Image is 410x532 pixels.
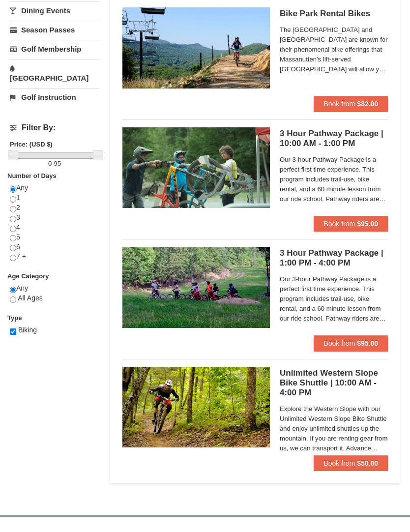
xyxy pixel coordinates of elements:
[7,272,49,280] strong: Age Category
[323,339,355,347] span: Book from
[314,455,388,471] button: Book from $50.00
[18,294,43,302] span: All Ages
[357,220,378,228] strong: $95.00
[10,123,99,132] h4: Filter By:
[314,335,388,351] button: Book from $95.00
[54,160,61,167] span: 95
[280,368,388,398] h5: Unlimited Western Slope Bike Shuttle | 10:00 AM - 4:00 PM
[7,314,22,322] strong: Type
[280,25,388,74] span: The [GEOGRAPHIC_DATA] and [GEOGRAPHIC_DATA] are known for their phenomenal bike offerings that Ma...
[10,40,99,58] a: Golf Membership
[280,274,388,324] span: Our 3-hour Pathway Package is a perfect first time experience. This program includes trail-use, b...
[10,88,99,106] a: Golf Instruction
[323,459,355,467] span: Book from
[10,159,99,169] label: -
[48,160,52,167] span: 0
[10,59,99,87] a: [GEOGRAPHIC_DATA]
[280,248,388,268] h5: 3 Hour Pathway Package | 1:00 PM - 4:00 PM
[10,1,99,20] a: Dining Events
[357,459,378,467] strong: $50.00
[18,326,37,334] span: Biking
[10,141,53,148] strong: Price: (USD $)
[10,284,99,313] div: Any
[314,96,388,112] button: Book from $82.00
[357,339,378,347] strong: $95.00
[10,183,99,271] div: Any 1 2 3 4 5 6 7 +
[280,155,388,204] span: Our 3-hour Pathway Package is a perfect first time experience. This program includes trail-use, b...
[280,129,388,148] h5: 3 Hour Pathway Package | 10:00 AM - 1:00 PM
[280,404,388,453] span: Explore the Western Slope with our Unlimited Western Slope Bike Shuttle and enjoy unlimited shutt...
[122,247,270,327] img: 6619923-43-a0aa2a2a.jpg
[357,100,378,108] strong: $82.00
[10,21,99,39] a: Season Passes
[323,220,355,228] span: Book from
[314,216,388,232] button: Book from $95.00
[323,100,355,108] span: Book from
[7,172,57,179] strong: Number of Days
[280,9,388,19] h5: Bike Park Rental Bikes
[122,127,270,208] img: 6619923-41-e7b00406.jpg
[122,7,270,88] img: 6619923-15-103d8a09.jpg
[122,367,270,447] img: 6619923-18-e7349e5b.jpg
